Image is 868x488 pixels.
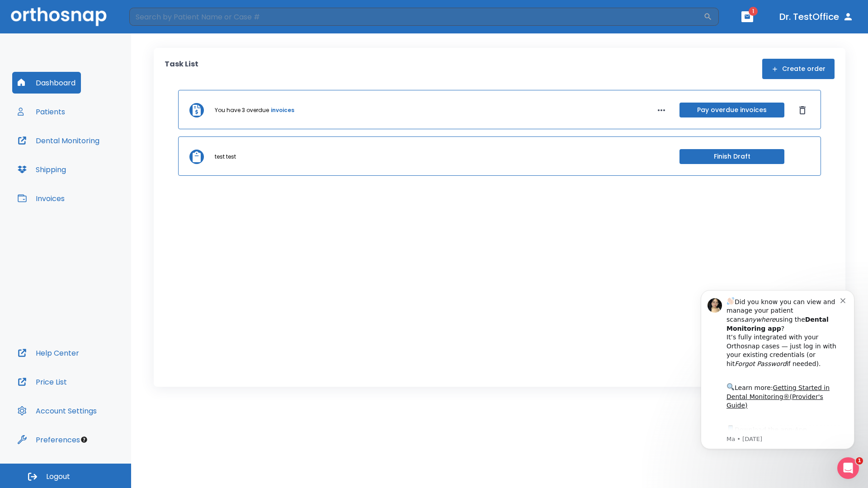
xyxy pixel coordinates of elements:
[679,103,784,117] button: Pay overdue invoices
[165,59,198,79] p: Task List
[12,130,105,151] button: Dental Monitoring
[12,429,85,450] button: Preferences
[12,72,81,94] button: Dashboard
[749,7,758,16] span: 1
[39,147,153,193] div: Download the app: | ​ Let us know if you need help getting started!
[39,150,120,166] a: App Store
[776,9,857,25] button: Dr. TestOffice
[795,103,810,117] button: Dismiss
[39,159,153,167] p: Message from Ma, sent 4w ago
[215,106,269,114] p: You have 3 overdue
[687,277,868,464] iframe: Intercom notifications message
[12,159,71,180] button: Shipping
[129,8,703,26] input: Search by Patient Name or Case #
[80,436,88,444] div: Tooltip anchor
[11,7,107,26] img: Orthosnap
[153,19,160,27] button: Dismiss notification
[12,188,70,209] button: Invoices
[12,342,85,364] button: Help Center
[12,400,102,422] button: Account Settings
[679,149,784,164] button: Finish Draft
[12,371,72,393] button: Price List
[856,457,863,465] span: 1
[271,106,294,114] a: invoices
[762,59,835,79] button: Create order
[46,472,70,482] span: Logout
[215,153,236,161] p: test test
[12,101,71,122] button: Patients
[837,457,859,479] iframe: Intercom live chat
